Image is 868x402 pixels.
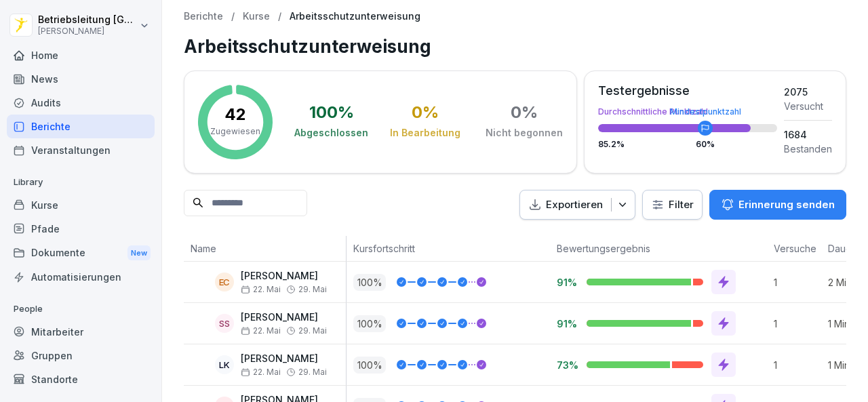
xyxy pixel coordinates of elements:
[191,241,339,256] p: Name
[241,353,327,365] p: [PERSON_NAME]
[241,270,327,282] p: [PERSON_NAME]
[784,142,832,156] div: Bestanden
[519,190,635,220] button: Exportieren
[7,298,155,320] p: People
[215,273,234,292] div: EC
[7,193,155,217] a: Kurse
[774,317,821,331] p: 1
[557,276,576,289] p: 91%
[127,245,151,261] div: New
[38,14,137,26] p: Betriebsleitung [GEOGRAPHIC_DATA]
[643,190,702,220] button: Filter
[598,108,777,116] div: Durchschnittliche Punktzahl
[243,11,270,22] a: Kurse
[774,358,821,372] p: 1
[241,312,327,323] p: [PERSON_NAME]
[7,43,155,67] a: Home
[7,172,155,193] p: Library
[7,265,155,289] a: Automatisierungen
[557,317,576,330] p: 91%
[241,326,281,336] span: 22. Mai
[598,140,777,148] div: 85.2 %
[598,85,777,97] div: Testergebnisse
[7,344,155,367] a: Gruppen
[241,367,281,377] span: 22. Mai
[298,367,327,377] span: 29. Mai
[224,106,246,123] p: 42
[353,274,386,291] p: 100 %
[546,197,603,213] p: Exportieren
[486,126,563,140] div: Nicht begonnen
[511,104,538,121] div: 0 %
[774,241,814,256] p: Versuche
[294,126,368,140] div: Abgeschlossen
[210,125,260,138] p: Zugewiesen
[309,104,354,121] div: 100 %
[784,127,832,142] div: 1684
[7,115,155,138] a: Berichte
[557,359,576,371] p: 73%
[7,241,155,266] div: Dokumente
[557,241,760,256] p: Bewertungsergebnis
[184,11,223,22] a: Berichte
[7,367,155,391] a: Standorte
[290,11,420,22] p: Arbeitsschutzunterweisung
[738,197,835,212] p: Erinnerung senden
[7,217,155,241] a: Pfade
[184,33,846,60] h1: Arbeitsschutzunterweisung
[298,285,327,294] span: 29. Mai
[651,198,694,212] div: Filter
[241,285,281,294] span: 22. Mai
[709,190,846,220] button: Erinnerung senden
[7,241,155,266] a: DokumenteNew
[390,126,460,140] div: In Bearbeitung
[7,67,155,91] a: News
[784,99,832,113] div: Versucht
[774,275,821,289] p: 1
[670,108,741,116] div: Mindestpunktzahl
[696,140,715,148] div: 60 %
[353,357,386,374] p: 100 %
[231,11,235,22] p: /
[7,320,155,344] a: Mitarbeiter
[353,315,386,332] p: 100 %
[278,11,281,22] p: /
[215,314,234,333] div: SS
[784,85,832,99] div: 2075
[353,241,543,256] p: Kursfortschritt
[38,26,137,36] p: [PERSON_NAME]
[215,355,234,374] div: LK
[7,91,155,115] a: Audits
[412,104,439,121] div: 0 %
[298,326,327,336] span: 29. Mai
[7,138,155,162] a: Veranstaltungen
